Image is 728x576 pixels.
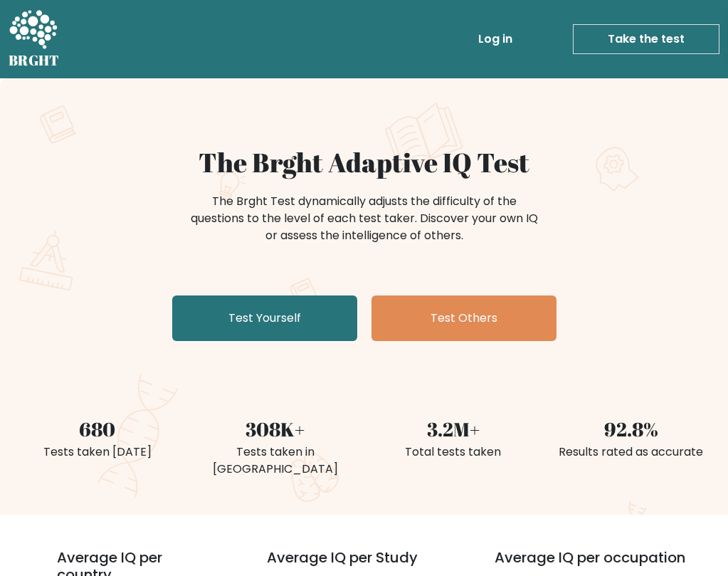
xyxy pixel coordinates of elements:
h5: BRGHT [9,52,60,69]
a: Take the test [573,24,719,54]
div: 680 [17,415,178,444]
div: 92.8% [551,415,712,444]
a: Log in [473,25,518,53]
div: 308K+ [195,415,356,444]
div: Results rated as accurate [551,444,712,461]
a: Test Yourself [172,295,357,341]
h1: The Brght Adaptive IQ Test [17,147,712,179]
div: Total tests taken [373,444,534,461]
div: The Brght Test dynamically adjusts the difficulty of the questions to the level of each test take... [186,193,542,244]
a: BRGHT [9,6,60,73]
div: Tests taken [DATE] [17,444,178,461]
a: Test Others [371,295,556,341]
div: 3.2M+ [373,415,534,444]
div: Tests taken in [GEOGRAPHIC_DATA] [195,444,356,478]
